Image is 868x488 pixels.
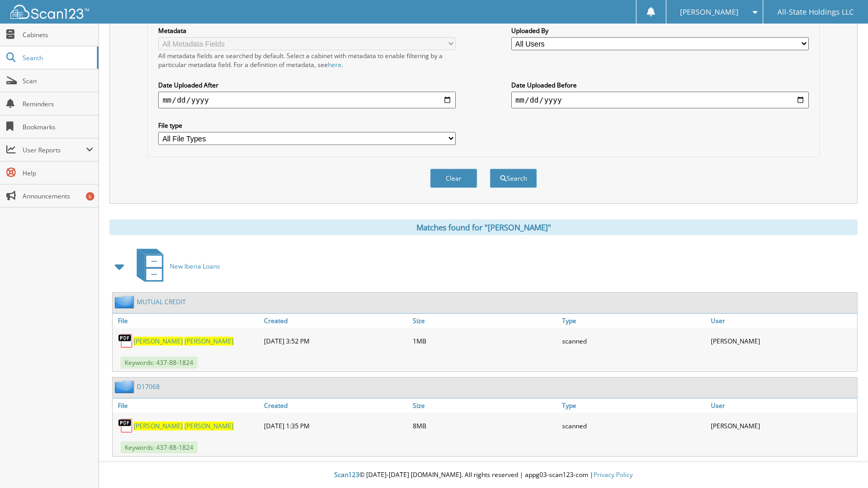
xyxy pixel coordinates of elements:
[708,398,857,413] a: User
[137,297,186,306] a: MUTUAL CREDIT
[184,422,234,430] span: [PERSON_NAME]
[134,422,234,430] a: [PERSON_NAME] [PERSON_NAME]
[134,422,183,430] span: [PERSON_NAME]
[170,262,220,271] span: New Iberia Loans
[23,169,93,178] span: Help
[410,398,559,413] a: Size
[410,314,559,328] a: Size
[23,192,93,201] span: Announcements
[594,470,633,479] a: Privacy Policy
[261,415,410,436] div: [DATE] 1:35 PM
[113,398,261,413] a: File
[261,398,410,413] a: Created
[511,81,809,90] label: Date Uploaded Before
[410,415,559,436] div: 8MB
[118,333,134,349] img: PDF.png
[410,330,559,351] div: 1MB
[708,314,857,328] a: User
[23,123,93,131] span: Bookmarks
[99,462,868,488] div: © [DATE]-[DATE] [DOMAIN_NAME]. All rights reserved | appg03-scan123-com |
[120,441,197,453] span: Keywords: 437-88-1824
[134,337,183,346] span: [PERSON_NAME]
[708,330,857,351] div: [PERSON_NAME]
[158,26,456,35] label: Metadata
[137,382,160,391] a: D17068
[777,9,854,15] span: All-State Holdings LLC
[158,81,456,90] label: Date Uploaded After
[10,5,89,19] img: scan123-logo-white.svg
[130,246,220,287] a: New Iberia Loans
[118,418,134,434] img: PDF.png
[23,76,93,85] span: Scan
[680,9,739,15] span: [PERSON_NAME]
[115,380,137,393] img: folder2.png
[511,92,809,108] input: end
[559,398,708,413] a: Type
[184,337,234,346] span: [PERSON_NAME]
[559,415,708,436] div: scanned
[158,121,456,130] label: File type
[158,92,456,108] input: start
[261,330,410,351] div: [DATE] 3:52 PM
[23,99,93,108] span: Reminders
[559,330,708,351] div: scanned
[816,438,868,488] iframe: Chat Widget
[490,169,537,188] button: Search
[511,26,809,35] label: Uploaded By
[134,337,234,346] a: [PERSON_NAME] [PERSON_NAME]
[120,357,197,369] span: Keywords: 437-88-1824
[559,314,708,328] a: Type
[430,169,477,188] button: Clear
[86,192,94,201] div: 6
[708,415,857,436] div: [PERSON_NAME]
[158,51,456,69] div: All metadata fields are searched by default. Select a cabinet with metadata to enable filtering b...
[23,53,92,62] span: Search
[113,314,261,328] a: File
[23,146,86,154] span: User Reports
[109,219,858,235] div: Matches found for "[PERSON_NAME]"
[334,470,359,479] span: Scan123
[23,30,93,39] span: Cabinets
[115,295,137,308] img: folder2.png
[261,314,410,328] a: Created
[328,60,342,69] a: here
